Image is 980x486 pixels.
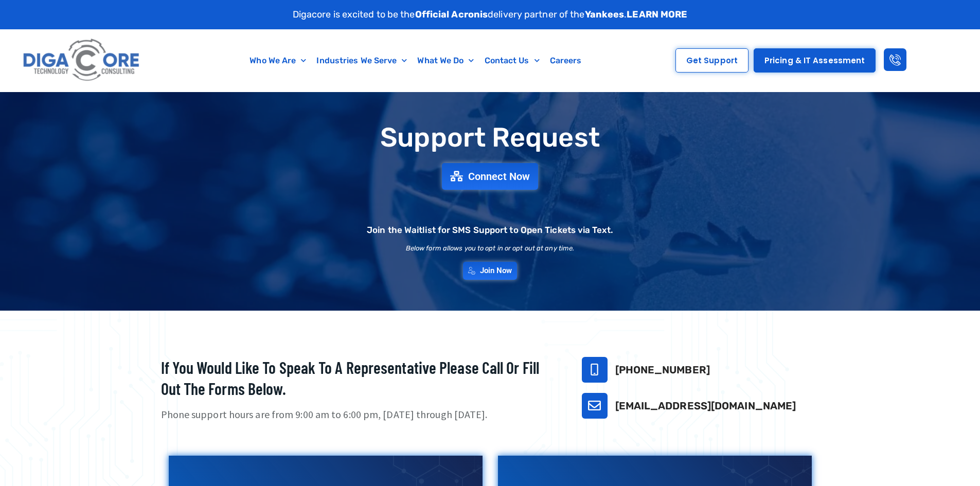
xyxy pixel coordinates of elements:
[415,9,488,20] strong: Official Acronis
[412,49,479,73] a: What We Do
[442,163,538,190] a: Connect Now
[244,49,311,73] a: Who We Are
[406,245,575,251] h2: Below form allows you to opt in or opt out at any time.
[545,49,587,73] a: Careers
[20,34,144,86] img: Digacore logo 1
[582,357,608,383] a: 732-646-5725
[686,57,738,64] span: Get Support
[135,123,845,152] h1: Support Request
[367,226,613,235] h2: Join the Waitlist for SMS Support to Open Tickets via Text.
[582,393,608,419] a: support@digacore.com
[675,48,749,73] a: Get Support
[615,400,796,412] a: [EMAIL_ADDRESS][DOMAIN_NAME]
[585,9,625,20] strong: Yankees
[161,357,556,400] h2: If you would like to speak to a representative please call or fill out the forms below.
[615,364,710,376] a: [PHONE_NUMBER]
[293,8,688,22] p: Digacore is excited to be the delivery partner of the .
[479,49,545,73] a: Contact Us
[764,57,865,64] span: Pricing & IT Assessment
[463,262,518,280] a: Join Now
[480,267,512,275] span: Join Now
[161,407,556,422] p: Phone support hours are from 9:00 am to 6:00 pm, [DATE] through [DATE].
[311,49,412,73] a: Industries We Serve
[193,49,639,73] nav: Menu
[627,9,687,20] a: LEARN MORE
[754,48,876,73] a: Pricing & IT Assessment
[468,171,530,182] span: Connect Now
